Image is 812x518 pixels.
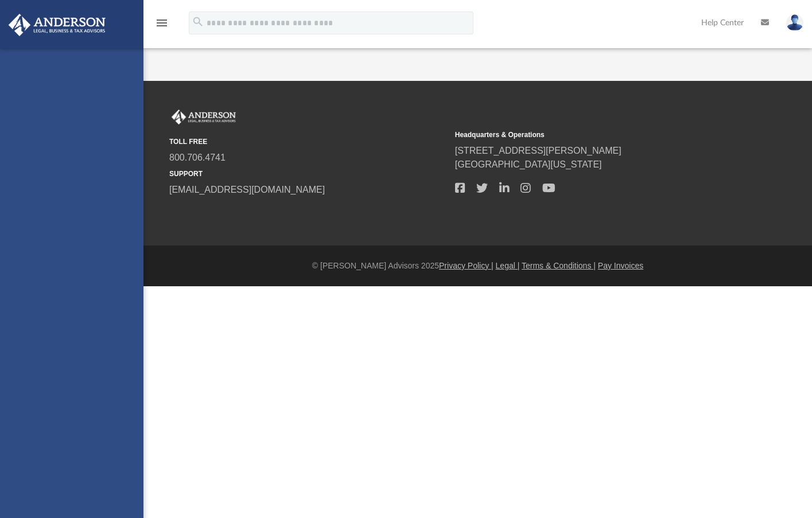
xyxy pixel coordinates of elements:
a: Legal | [496,261,520,270]
small: Headquarters & Operations [455,130,733,140]
img: Anderson Advisors Platinum Portal [169,110,238,124]
small: SUPPORT [169,169,447,179]
img: Anderson Advisors Platinum Portal [5,14,109,36]
a: [GEOGRAPHIC_DATA][US_STATE] [455,159,602,169]
img: User Pic [786,14,803,31]
a: [EMAIL_ADDRESS][DOMAIN_NAME] [169,185,325,194]
a: Terms & Conditions | [522,261,596,270]
a: Privacy Policy | [439,261,494,270]
i: search [192,15,204,28]
a: Pay Invoices [598,261,643,270]
a: menu [155,22,169,30]
div: © [PERSON_NAME] Advisors 2025 [143,260,812,272]
a: 800.706.4741 [169,153,226,162]
a: [STREET_ADDRESS][PERSON_NAME] [455,146,621,155]
i: menu [155,16,169,30]
small: TOLL FREE [169,137,447,147]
